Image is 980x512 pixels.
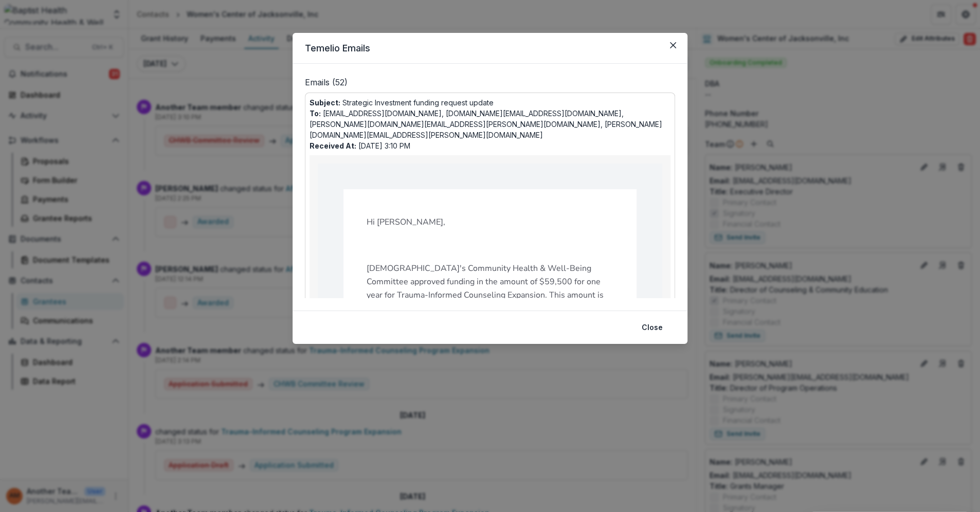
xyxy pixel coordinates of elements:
p: [DATE] 3:10 PM [310,140,410,151]
b: To: [310,109,321,118]
header: Temelio Emails [293,33,687,64]
p: Hi [PERSON_NAME], [367,215,613,229]
button: Close [665,37,681,53]
p: [DEMOGRAPHIC_DATA]'s Community Health & Well-Being Committee approved funding in the amount of $5... [367,262,613,382]
p: Emails ( 52 ) [305,76,675,93]
p: [EMAIL_ADDRESS][DOMAIN_NAME], [DOMAIN_NAME][EMAIL_ADDRESS][DOMAIN_NAME], [PERSON_NAME][DOMAIN_NAM... [310,108,670,140]
p: Strategic Investment funding request update [310,97,494,108]
button: Close [636,319,669,336]
b: Received At: [310,141,356,150]
b: Subject: [310,98,340,107]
